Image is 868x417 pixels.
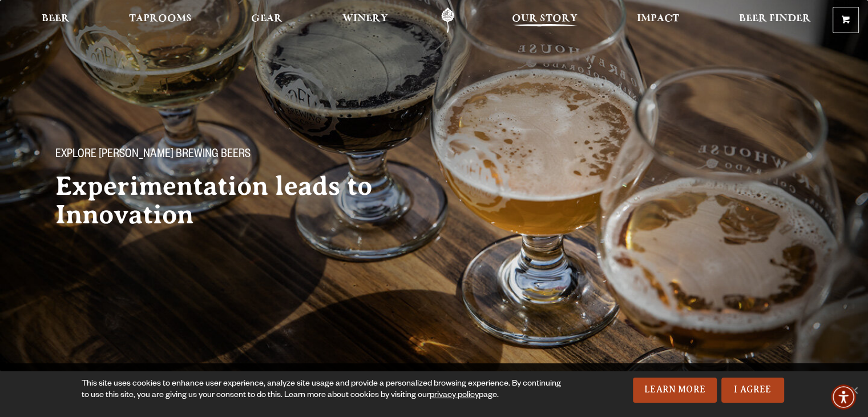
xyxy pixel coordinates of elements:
a: Our Story [504,7,585,33]
a: Winery [335,7,395,33]
h2: Experimentation leads to Innovation [55,172,411,229]
a: Gear [244,7,290,33]
span: Taprooms [129,14,192,23]
span: Gear [251,14,282,23]
a: privacy policy [430,391,479,400]
a: Beer [34,7,77,33]
span: Explore [PERSON_NAME] Brewing Beers [55,148,251,163]
a: Odell Home [426,7,469,33]
a: I Agree [721,378,784,403]
div: This site uses cookies to enhance user experience, analyze site usage and provide a personalized ... [82,379,568,402]
a: Taprooms [122,7,199,33]
a: Learn More [633,378,717,403]
span: Beer [42,14,70,23]
a: Beer Finder [731,7,818,33]
span: Our Story [512,14,578,23]
a: Impact [629,7,687,33]
span: Impact [637,14,679,23]
span: Beer Finder [738,14,810,23]
span: Winery [342,14,388,23]
div: Accessibility Menu [831,384,856,410]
